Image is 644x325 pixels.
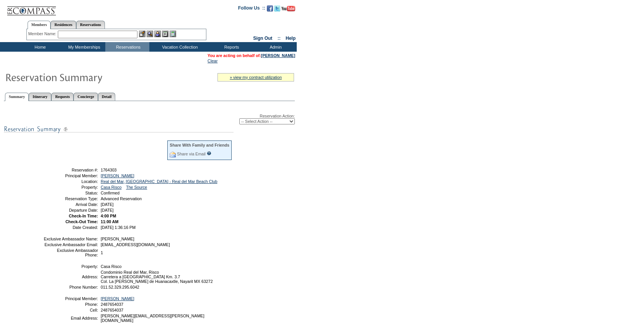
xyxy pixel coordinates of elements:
[274,8,280,12] a: Follow us on Twitter
[101,202,114,207] span: [DATE]
[43,302,98,307] td: Phone:
[170,143,229,147] div: Share With Family and Friends
[43,308,98,312] td: Cell:
[101,270,213,284] span: Condominio Real del Mar, Risco Carretera a [GEOGRAPHIC_DATA] Km. 3.7 Col. La [PERSON_NAME] de Hua...
[281,8,295,12] a: Subscribe to our YouTube Channel
[101,314,204,323] span: [PERSON_NAME][EMAIL_ADDRESS][PERSON_NAME][DOMAIN_NAME]
[76,21,105,29] a: Reservations
[98,93,116,101] a: Detail
[162,31,168,37] img: Reservations
[4,114,295,124] div: Reservation Action:
[43,168,98,172] td: Reservation #:
[261,53,295,58] a: [PERSON_NAME]
[61,42,105,52] td: My Memberships
[43,225,98,230] td: Date Created:
[139,31,145,37] img: b_edit.gif
[101,302,123,307] span: 2487654037
[101,242,170,247] span: [EMAIL_ADDRESS][DOMAIN_NAME]
[43,173,98,178] td: Principal Member:
[101,296,134,301] a: [PERSON_NAME]
[17,42,61,52] td: Home
[43,242,98,247] td: Exclusive Ambassador Email:
[209,42,253,52] td: Reports
[43,237,98,241] td: Exclusive Ambassador Name:
[101,264,121,269] span: Casa Risco
[267,5,273,11] img: Become our fan on Facebook
[51,93,74,101] a: Requests
[101,185,121,189] a: Casa Risco
[253,36,272,41] a: Sign Out
[43,179,98,184] td: Location:
[208,59,217,63] a: Clear
[43,270,98,284] td: Address:
[286,36,296,41] a: Help
[149,42,209,52] td: Vacation Collection
[101,196,142,201] span: Advanced Reservation
[51,21,76,29] a: Residences
[43,264,98,269] td: Property:
[238,5,265,14] td: Follow Us ::
[43,208,98,212] td: Departure Date:
[65,219,98,224] strong: Check-Out Time:
[43,191,98,195] td: Status:
[278,36,281,41] span: ::
[101,208,114,212] span: [DATE]
[126,185,147,189] a: The Source
[29,93,51,101] a: Itinerary
[101,225,136,230] span: [DATE] 1:36:16 PM
[101,173,134,178] a: [PERSON_NAME]
[101,237,134,241] span: [PERSON_NAME]
[154,31,161,37] img: Impersonate
[43,202,98,207] td: Arrival Date:
[147,31,153,37] img: View
[5,69,158,85] img: Reservaton Summary
[101,179,217,184] a: Real del Mar, [GEOGRAPHIC_DATA] - Real del Mar Beach Club
[69,214,98,218] strong: Check-In Time:
[105,42,149,52] td: Reservations
[101,250,103,255] span: 1
[43,185,98,189] td: Property:
[101,191,119,195] span: Confirmed
[74,93,98,101] a: Concierge
[5,93,29,101] a: Summary
[274,5,280,11] img: Follow us on Twitter
[170,31,176,37] img: b_calculator.gif
[101,214,116,218] span: 4:00 PM
[177,152,206,156] a: Share via Email
[207,151,211,155] input: What is this?
[101,308,123,312] span: 2487654037
[43,196,98,201] td: Reservation Type:
[101,219,118,224] span: 11:00 AM
[28,31,58,37] div: Member Name:
[43,285,98,289] td: Phone Number:
[43,296,98,301] td: Principal Member:
[281,6,295,11] img: Subscribe to our YouTube Channel
[101,168,117,172] span: 1764303
[28,21,51,29] a: Members
[230,75,282,80] a: » view my contract utilization
[101,285,139,289] span: 011.52.329.295.6042
[208,53,295,58] span: You are acting on behalf of:
[43,314,98,323] td: Email Address:
[43,248,98,257] td: Exclusive Ambassador Phone:
[267,8,273,12] a: Become our fan on Facebook
[253,42,297,52] td: Admin
[4,124,234,134] img: subTtlResSummary.gif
